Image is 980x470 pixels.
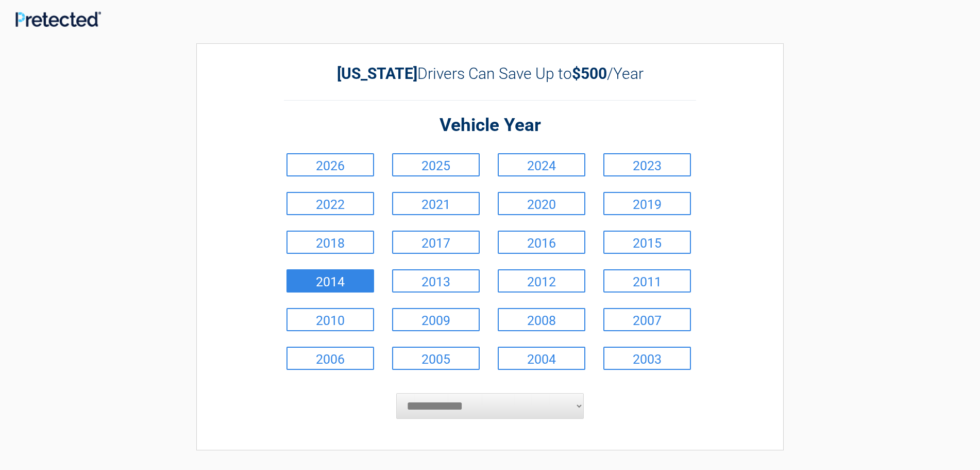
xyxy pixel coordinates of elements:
b: [US_STATE] [337,64,417,83]
a: 2005 [392,347,480,370]
a: 2022 [286,192,374,215]
a: 2023 [603,153,691,176]
a: 2018 [286,231,374,254]
a: 2021 [392,192,480,215]
a: 2009 [392,308,480,331]
a: 2010 [286,308,374,331]
a: 2017 [392,231,480,254]
a: 2004 [498,347,585,370]
a: 2012 [498,269,585,293]
h2: Drivers Can Save Up to /Year [284,64,696,83]
a: 2020 [498,192,585,215]
a: 2006 [286,347,374,370]
a: 2026 [286,153,374,176]
img: Main Logo [15,11,101,27]
a: 2014 [286,269,374,293]
a: 2025 [392,153,480,176]
a: 2011 [603,269,691,293]
a: 2013 [392,269,480,293]
a: 2015 [603,231,691,254]
h2: Vehicle Year [284,114,696,138]
a: 2007 [603,308,691,331]
b: $500 [572,64,607,83]
a: 2016 [498,231,585,254]
a: 2003 [603,347,691,370]
a: 2008 [498,308,585,331]
a: 2019 [603,192,691,215]
a: 2024 [498,153,585,176]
